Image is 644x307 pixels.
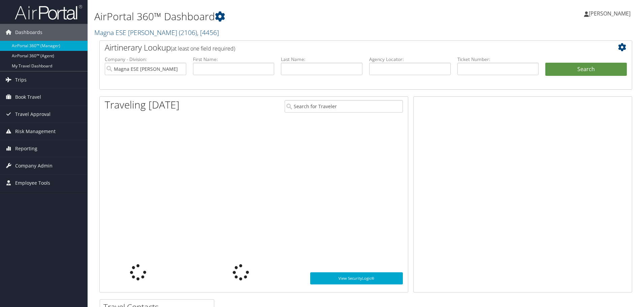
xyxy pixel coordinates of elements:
[197,28,219,37] span: , [ 4456 ]
[15,89,41,105] span: Book Travel
[179,28,197,37] span: ( 2106 )
[310,272,403,284] a: View SecurityLogic®
[15,140,37,157] span: Reporting
[545,63,627,76] button: Search
[15,4,82,20] img: airportal-logo.png
[193,56,275,63] label: First Name:
[285,100,403,113] input: Search for Traveler
[281,56,362,63] label: Last Name:
[15,175,50,191] span: Employee Tools
[105,56,186,63] label: Company - Division:
[94,9,456,24] h1: AirPortal 360™ Dashboard
[171,45,235,52] span: (at least one field required)
[457,56,539,63] label: Ticket Number:
[105,42,582,53] h2: Airtinerary Lookup
[15,71,27,88] span: Trips
[369,56,451,63] label: Agency Locator:
[15,24,42,41] span: Dashboards
[15,123,56,140] span: Risk Management
[105,98,180,112] h1: Traveling [DATE]
[589,10,631,17] span: [PERSON_NAME]
[94,28,219,37] a: Magna ESE [PERSON_NAME]
[15,157,53,174] span: Company Admin
[15,106,51,123] span: Travel Approval
[584,3,637,24] a: [PERSON_NAME]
